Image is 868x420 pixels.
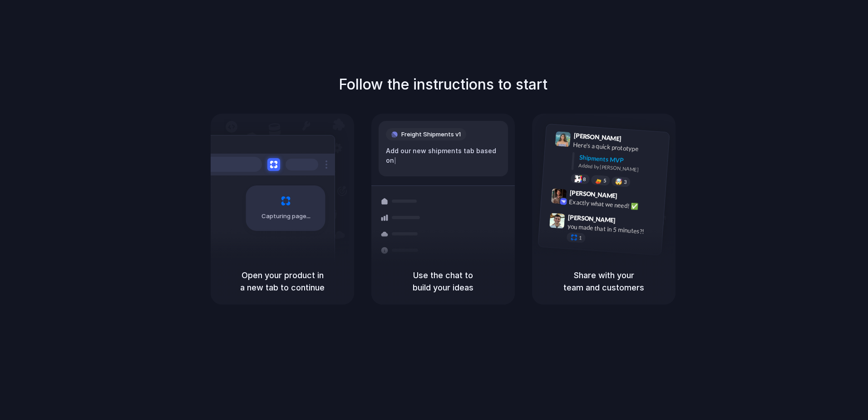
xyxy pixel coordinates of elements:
[222,269,343,294] h5: Open your product in a new tab to continue
[567,221,658,237] div: you made that in 5 minutes?!
[261,212,312,221] span: Capturing page
[339,74,547,95] h1: Follow the instructions to start
[394,157,396,164] span: |
[543,269,665,294] h5: Share with your team and customers
[603,178,607,183] span: 5
[386,146,501,165] div: Add our new shipments tab based on
[579,152,663,167] div: Shipments MVP
[569,197,660,212] div: Exactly what we need! ✅
[583,176,586,181] span: 8
[401,130,461,139] span: Freight Shipments v1
[618,216,637,227] span: 9:47 AM
[573,140,664,155] div: Here's a quick prototype
[624,135,643,145] span: 9:41 AM
[382,269,504,294] h5: Use the chat to build your ideas
[568,212,616,225] span: [PERSON_NAME]
[620,192,639,203] span: 9:42 AM
[615,178,623,185] div: 🤯
[578,162,662,175] div: Added by [PERSON_NAME]
[573,130,621,144] span: [PERSON_NAME]
[579,235,582,240] span: 1
[624,180,627,185] span: 3
[569,188,617,201] span: [PERSON_NAME]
